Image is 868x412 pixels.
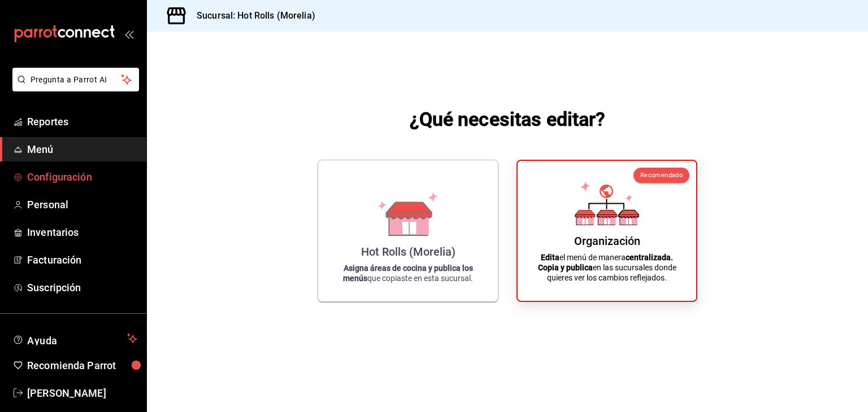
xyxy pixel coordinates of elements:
span: Pregunta a Parrot AI [31,74,121,86]
span: Reportes [27,114,137,129]
p: que copiaste en esta sucursal. [332,263,484,283]
span: Ayuda [27,332,123,345]
p: el menú de manera en las sucursales donde quieres ver los cambios reflejados. [531,252,683,283]
strong: Copia y publica [538,263,593,272]
strong: Edita [541,253,559,262]
a: Pregunta a Parrot AI [8,82,139,94]
span: Configuración [27,169,137,185]
button: Pregunta a Parrot AI [12,68,139,91]
span: [PERSON_NAME] [27,385,137,401]
button: open_drawer_menu [124,29,133,38]
span: Personal [27,197,137,212]
span: Recomienda Parrot [27,358,137,373]
span: Recomendado [640,172,683,179]
span: Menú [27,142,137,157]
strong: Asigna áreas de cocina y publica los menús [343,264,473,283]
h1: ¿Qué necesitas editar? [410,106,606,133]
span: Inventarios [27,225,137,240]
span: Facturación [27,252,137,268]
div: Organización [574,234,640,248]
div: Hot Rolls (Morelia) [361,245,455,258]
strong: centralizada. [626,253,673,262]
span: Suscripción [27,280,137,295]
h3: Sucursal: Hot Rolls (Morelia) [188,9,315,23]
